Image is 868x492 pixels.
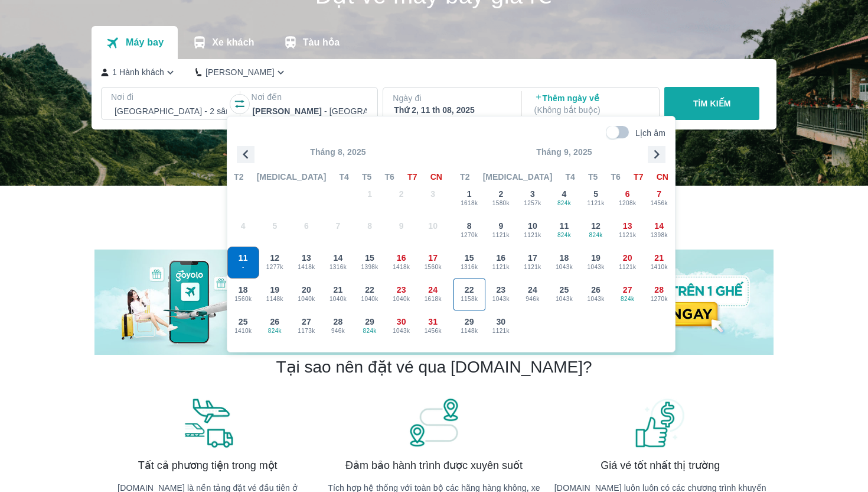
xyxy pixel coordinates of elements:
span: 1398k [354,263,385,272]
div: Thứ 2, 11 th 08, 2025 [394,104,508,116]
button: 161418k [386,247,417,279]
span: 2 [498,188,503,200]
button: 71456k [643,183,675,215]
span: 13 [302,252,311,264]
span: 824k [580,231,611,240]
span: 1148k [454,326,485,336]
span: 1316k [454,263,485,272]
span: 1121k [517,263,548,272]
span: T7 [634,171,643,183]
button: 61208k [612,183,644,215]
p: Nơi đi [111,91,228,103]
button: 221040k [354,279,386,310]
span: 18 [239,284,248,296]
button: 211410k [643,247,675,279]
span: 29 [465,316,474,328]
button: 301121k [485,310,517,342]
span: 17 [428,252,438,264]
button: 11- [227,247,259,279]
button: 141398k [643,215,675,247]
button: 181043k [549,247,580,279]
span: 1 [467,188,472,200]
button: 1 Hành khách [101,66,177,79]
button: 211040k [322,279,354,310]
button: 161121k [485,247,517,279]
span: 7 [657,188,661,200]
button: 231040k [386,279,417,310]
span: 946k [323,326,354,336]
span: 1418k [291,263,322,272]
button: 151316k [453,247,485,279]
span: T5 [362,171,371,183]
span: 1121k [517,231,548,240]
div: transportation tabs [92,26,354,59]
span: 25 [239,316,248,328]
span: 20 [302,284,311,296]
span: 1277k [260,263,291,272]
span: CN [657,171,668,183]
span: 1043k [549,294,580,304]
span: 14 [654,220,664,232]
span: 1121k [486,326,517,336]
span: 29 [365,316,374,328]
span: 1121k [612,263,643,272]
span: 1270k [644,294,674,304]
span: 22 [465,284,474,296]
p: ( Không bắt buộc ) [534,104,649,116]
span: 824k [549,231,580,240]
button: 29824k [354,310,386,342]
button: 201040k [291,279,322,310]
span: 18 [560,252,569,264]
button: 261043k [580,279,612,310]
span: 27 [623,284,632,296]
img: banner [634,397,687,449]
button: 281270k [643,279,675,310]
span: T6 [385,171,394,183]
button: 121277k [259,247,291,279]
span: 14 [334,252,343,264]
span: 824k [354,326,385,336]
span: T7 [407,171,417,183]
button: 191043k [580,247,612,279]
span: 5 [593,188,598,200]
p: Máy bay [126,37,164,48]
p: Tháng 8, 2025 [227,146,449,158]
span: 21 [654,252,664,264]
p: TÌM KIẾM [693,98,731,109]
span: 11 [560,220,569,232]
span: 1121k [486,263,517,272]
span: 31 [428,316,438,328]
button: 251410k [227,310,259,342]
span: - [228,263,259,272]
span: 26 [591,284,601,296]
span: 1316k [323,263,354,272]
span: 1121k [486,231,517,240]
span: 16 [496,252,505,264]
span: 1418k [386,263,417,272]
span: 3 [530,188,535,200]
button: 301043k [386,310,417,342]
p: [PERSON_NAME] [205,66,275,78]
span: 1043k [386,326,417,336]
span: 15 [465,252,474,264]
button: 131418k [291,247,322,279]
span: 1410k [228,326,259,336]
span: 19 [270,284,279,296]
span: [MEDICAL_DATA] [483,171,553,183]
span: 16 [397,252,406,264]
span: 23 [397,284,406,296]
span: 21 [334,284,343,296]
span: 1410k [644,263,674,272]
span: 1398k [644,231,674,240]
span: 1208k [612,199,643,208]
button: [PERSON_NAME] [195,66,287,79]
span: 4 [562,188,567,200]
button: 11618k [453,183,485,215]
span: 1121k [612,231,643,240]
button: 21580k [485,183,517,215]
span: 1040k [386,294,417,304]
span: 19 [591,252,601,264]
span: 22 [365,284,374,296]
span: 946k [517,294,548,304]
button: 26824k [259,310,291,342]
